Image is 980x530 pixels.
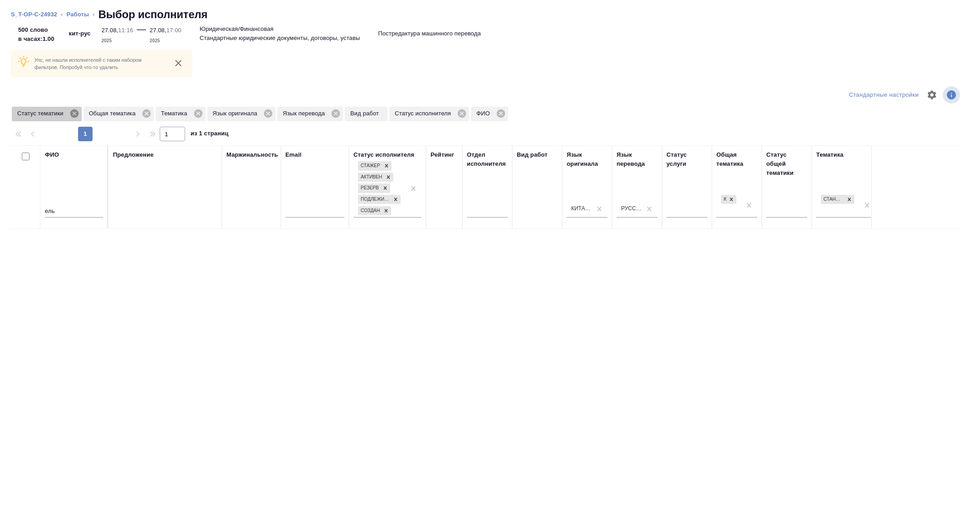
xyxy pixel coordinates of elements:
[357,205,392,217] div: Стажер, Активен, Резерв, Подлежит внедрению, Создан
[93,10,94,19] li: ‹
[476,109,493,118] p: ФИО
[517,150,548,159] div: Вид работ
[395,109,454,118] p: Статус исполнителя
[285,150,301,159] div: Email
[720,194,737,205] div: Юридическая/Финансовая
[358,206,381,216] div: Создан
[357,160,392,172] div: Стажер, Активен, Резерв, Подлежит внедрению, Создан
[161,109,191,118] p: Тематика
[17,109,67,118] p: Статус тематики
[45,150,59,159] div: ФИО
[353,150,414,159] div: Статус исполнителя
[357,194,402,205] div: Стажер, Активен, Резерв, Подлежит внедрению, Создан
[816,150,843,159] div: Тематика
[358,195,391,204] div: Подлежит внедрению
[357,172,394,183] div: Стажер, Активен, Резерв, Подлежит внедрению, Создан
[467,150,508,168] div: Отдел исполнителя
[156,107,206,121] div: Тематика
[821,195,844,204] div: Стандартные юридические документы, договоры, уставы
[389,107,469,121] div: Статус исполнителя
[12,107,82,121] div: Статус тематики
[820,194,855,205] div: Стандартные юридические документы, договоры, уставы
[34,56,164,71] p: Упс, не нашли исполнителей с таким набором фильтров. Попробуй что-то удалить
[567,150,608,168] div: Язык оригинала
[358,183,380,193] div: Резерв
[721,195,726,204] div: Юридическая/Финансовая
[61,10,63,19] li: ‹
[378,29,480,38] p: Постредактура машинного перевода
[167,27,181,34] p: 17:00
[226,150,278,159] div: Маржинальность
[67,11,89,18] a: Работы
[471,107,508,121] div: ФИО
[847,88,921,102] div: split button
[431,150,454,159] div: Рейтинг
[118,27,133,34] p: 11:16
[207,107,276,121] div: Язык оригинала
[766,150,807,178] div: Статус общей тематики
[83,107,154,121] div: Общая тематика
[277,107,343,121] div: Язык перевода
[666,150,707,168] div: Статус услуги
[113,150,154,159] div: Предложение
[191,128,229,141] span: из 1 страниц
[102,27,118,34] p: 27.08,
[213,109,261,118] p: Язык оригинала
[617,150,657,168] div: Язык перевода
[18,25,54,35] p: 500 слово
[921,84,943,106] span: Настроить таблицу
[171,56,185,70] button: close
[283,109,328,118] p: Язык перевода
[357,183,391,194] div: Стажер, Активен, Резерв, Подлежит внедрению, Создан
[358,173,383,182] div: Активен
[358,161,382,171] div: Стажер
[98,7,208,22] h2: Выбор исполнителя
[716,150,757,168] div: Общая тематика
[11,7,969,22] nav: breadcrumb
[621,205,642,213] div: Русский
[137,22,146,45] div: —
[89,109,139,118] p: Общая тематика
[200,25,274,34] p: Юридическая/Финансовая
[150,27,167,34] p: 27.08,
[943,86,962,104] span: Посмотреть информацию
[11,11,57,18] a: S_T-OP-C-24932
[571,205,592,213] div: Китайский
[350,109,382,118] p: Вид работ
